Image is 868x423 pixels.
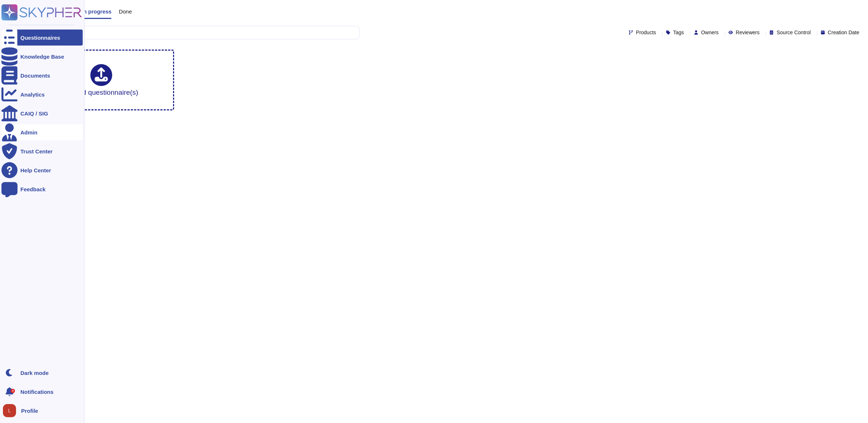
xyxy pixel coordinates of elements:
span: Source Control [777,30,810,35]
div: Knowledge Base [20,54,64,59]
a: Analytics [1,86,83,102]
a: Trust Center [1,143,83,159]
span: Tags [673,30,684,35]
a: Documents [1,67,83,83]
span: Done [119,9,132,14]
a: Knowledge Base [1,48,83,64]
div: Dark mode [20,370,49,376]
div: Upload questionnaire(s) [64,64,138,96]
span: Profile [21,408,38,414]
a: Questionnaires [1,30,83,46]
a: Feedback [1,181,83,197]
a: Help Center [1,162,83,178]
div: Trust Center [20,149,52,154]
div: CAIQ / SIG [20,111,48,116]
div: 4 [11,389,15,393]
div: Analytics [20,92,45,97]
span: Products [636,30,656,35]
input: Search by keywords [29,26,360,39]
div: Questionnaires [20,35,60,40]
span: In progress [82,9,111,14]
span: Reviewers [736,30,759,35]
div: Help Center [20,168,51,173]
span: Notifications [20,389,54,395]
div: Admin [20,130,38,135]
span: Creation Date [828,30,859,35]
button: user [1,403,21,419]
a: Admin [1,124,83,140]
div: Documents [20,73,50,78]
span: Owners [701,30,719,35]
div: Feedback [20,187,46,192]
a: CAIQ / SIG [1,105,83,121]
img: user [3,404,16,417]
